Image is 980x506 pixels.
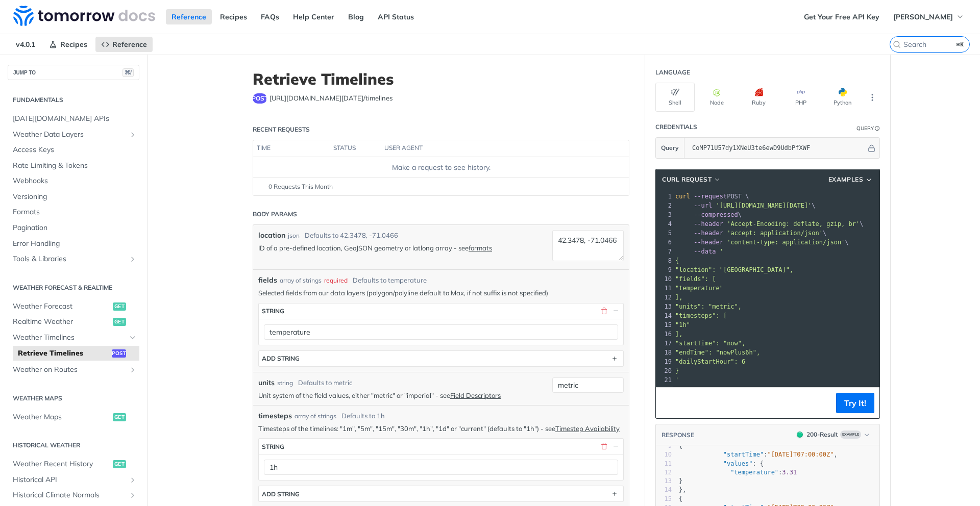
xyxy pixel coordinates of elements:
[781,83,820,112] button: PHP
[18,348,109,359] span: Retrieve Timelines
[727,220,860,227] span: 'Accept-Encoding: deflate, gzip, br'
[675,331,682,338] span: ],
[253,125,310,134] div: Recent Requests
[341,411,385,421] div: Defaults to 1h
[656,247,673,256] div: 7
[13,346,139,361] a: Retrieve Timelinespost
[792,429,874,440] button: 200200-ResultExample
[113,413,126,421] span: get
[679,442,682,449] span: {
[720,248,723,255] span: '
[656,229,673,238] div: 5
[8,394,139,403] h2: Weather Maps
[13,317,110,327] span: Realtime Weather
[727,239,845,246] span: 'content-type: application/json'
[253,210,297,219] div: Body Params
[656,265,673,274] div: 9
[806,430,838,439] div: 200 - Result
[656,320,673,330] div: 15
[675,202,816,209] span: \
[13,145,137,155] span: Access Keys
[656,330,673,339] div: 16
[469,244,492,252] a: formats
[661,430,695,440] button: RESPONSE
[13,207,137,217] span: Formats
[730,469,778,476] span: "temperature"
[675,266,793,273] span: "location": "[GEOGRAPHIC_DATA]",
[269,93,393,104] span: https://api.tomorrow.io/v4/timelines
[675,239,849,246] span: \
[656,450,672,459] div: 10
[8,205,139,220] a: Formats
[13,475,126,485] span: Historical API
[675,321,690,328] span: "1h"
[258,391,547,400] p: Unit system of the field values, either "metric" or "imperial" - see
[655,83,695,112] button: Shell
[8,173,139,189] a: Webhooks
[353,275,427,286] div: Defaults to temperature
[13,6,155,26] img: Tomorrow.io Weather API Docs
[694,220,723,227] span: --header
[112,40,147,49] span: Reference
[8,142,139,158] a: Access Keys
[342,9,370,24] a: Blog
[13,114,137,124] span: [DATE][DOMAIN_NAME] APIs
[13,239,137,249] span: Error Handling
[656,311,673,320] div: 14
[782,469,797,476] span: 3.31
[656,348,673,357] div: 18
[13,223,137,233] span: Pagination
[656,357,673,366] div: 19
[675,340,745,347] span: "startTime": "now",
[8,127,139,142] a: Weather Data LayersShow subpages for Weather Data Layers
[258,288,624,297] p: Selected fields from our data layers (polygon/polyline default to Max, if not suffix is not speci...
[656,256,673,265] div: 8
[10,37,41,52] span: v4.0.1
[675,294,682,301] span: ],
[255,9,285,24] a: FAQs
[611,307,620,316] button: Hide
[611,442,620,451] button: Hide
[259,439,623,454] button: string
[687,138,866,158] input: apikey
[893,12,953,21] span: [PERSON_NAME]
[656,274,673,284] div: 10
[679,495,682,502] span: {
[656,138,684,158] button: Query
[8,362,139,377] a: Weather on RoutesShow subpages for Weather on Routes
[13,333,126,343] span: Weather Timelines
[258,411,292,421] span: timesteps
[679,469,797,476] span: :
[8,189,139,205] a: Versioning
[694,202,712,209] span: --url
[868,93,877,102] svg: More ellipsis
[258,275,277,286] span: fields
[129,255,137,263] button: Show subpages for Tools & Libraries
[8,441,139,450] h2: Historical Weather
[675,230,826,237] span: \
[694,239,723,246] span: --header
[697,83,737,112] button: Node
[675,367,679,374] span: }
[13,192,137,202] span: Versioning
[129,366,137,374] button: Show subpages for Weather on Routes
[129,491,137,499] button: Show subpages for Historical Climate Normals
[166,9,212,24] a: Reference
[8,330,139,345] a: Weather TimelinesHide subpages for Weather Timelines
[656,486,672,494] div: 14
[599,307,608,316] button: Delete
[694,248,716,255] span: --data
[739,83,778,112] button: Ruby
[675,358,745,365] span: "dailyStartHour": 6
[875,126,880,131] i: Information
[13,254,126,264] span: Tools & Libraries
[372,9,420,24] a: API Status
[825,174,877,185] button: Examples
[823,83,862,112] button: Python
[656,219,673,229] div: 4
[287,9,340,24] a: Help Center
[656,477,672,486] div: 13
[277,378,293,388] div: string
[13,490,126,500] span: Historical Climate Normals
[694,211,738,218] span: --compressed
